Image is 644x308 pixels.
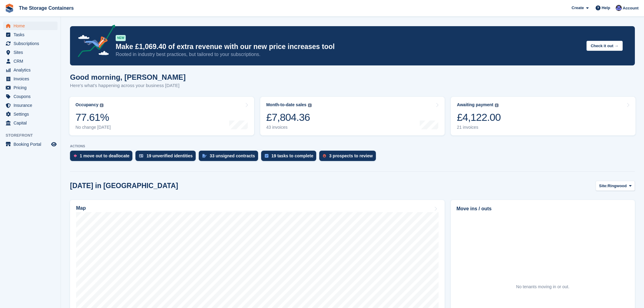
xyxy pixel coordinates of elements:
[116,42,582,51] p: Make £1,069.40 of extra revenue with our new price increases tool
[75,102,98,107] div: Occupancy
[80,153,129,158] div: 1 move out to deallocate
[623,5,639,11] span: Account
[70,73,186,81] h1: Good morning, [PERSON_NAME]
[266,125,312,130] div: 43 invoices
[116,35,126,41] div: NEW
[13,22,50,30] span: Home
[265,154,268,158] img: task-75834270c22a3079a89374b754ae025e5fb1db73e45f91037f5363f120a921f8.svg
[13,48,50,57] span: Sites
[602,5,610,11] span: Help
[13,66,50,74] span: Analytics
[572,5,584,11] span: Create
[70,82,186,89] p: Here's what's happening across your business [DATE]
[13,110,50,118] span: Settings
[13,119,50,127] span: Capital
[3,30,58,39] a: menu
[70,182,178,190] h2: [DATE] in [GEOGRAPHIC_DATA]
[13,30,50,39] span: Tasks
[323,154,326,158] img: prospect-51fa495bee0391a8d652442698ab0144808aea92771e9ea1ae160a38d050c398.svg
[3,83,58,92] a: menu
[100,103,103,107] img: icon-info-grey-7440780725fd019a000dd9b08b2336e03edf1995a4989e88bcd33f0948082b44.svg
[319,151,379,164] a: 3 prospects to review
[5,132,61,138] span: Storefront
[586,41,623,51] button: Check it out →
[3,140,58,149] a: menu
[116,51,582,58] p: Rooted in industry best practices, but tailored to your subscriptions.
[13,39,50,48] span: Subscriptions
[73,25,115,59] img: price-adjustments-announcement-icon-8257ccfd72463d97f412b2fc003d46551f7dbcb40ab6d574587a9cd5c0d94...
[202,154,207,158] img: contract_signature_icon-13c848040528278c33f63329250d36e43548de30e8caae1d1a13099fd9432cc5.svg
[3,57,58,65] a: menu
[3,110,58,118] a: menu
[495,103,499,107] img: icon-info-grey-7440780725fd019a000dd9b08b2336e03edf1995a4989e88bcd33f0948082b44.svg
[70,144,635,148] p: ACTIONS
[13,92,50,101] span: Coupons
[3,48,58,57] a: menu
[13,140,50,149] span: Booking Portal
[3,92,58,101] a: menu
[457,111,501,124] div: £4,122.00
[457,125,501,130] div: 21 invoices
[3,101,58,110] a: menu
[76,205,86,211] h2: Map
[69,97,254,135] a: Occupancy 77.61% No change [DATE]
[74,154,77,158] img: move_outs_to_deallocate_icon-f764333ba52eb49d3ac5e1228854f67142a1ed5810a6f6cc68b1a99e826820c5.svg
[271,153,313,158] div: 19 tasks to complete
[146,153,193,158] div: 19 unverified identities
[3,39,58,48] a: menu
[3,66,58,74] a: menu
[599,183,607,189] span: Site:
[75,125,111,130] div: No change [DATE]
[3,119,58,127] a: menu
[329,153,373,158] div: 3 prospects to review
[596,181,635,191] button: Site: Ringwood
[3,75,58,83] a: menu
[308,103,312,107] img: icon-info-grey-7440780725fd019a000dd9b08b2336e03edf1995a4989e88bcd33f0948082b44.svg
[13,57,50,65] span: CRM
[516,284,569,290] div: No tenants moving in or out.
[260,97,445,135] a: Month-to-date sales £7,804.36 43 invoices
[13,75,50,83] span: Invoices
[266,102,306,107] div: Month-to-date sales
[457,102,493,107] div: Awaiting payment
[5,4,14,13] img: stora-icon-8386f47178a22dfd0bd8f6a31ec36ba5ce8667c1dd55bd0f319d3a0aa187defe.svg
[135,151,199,164] a: 19 unverified identities
[16,3,76,13] a: The Storage Containers
[70,151,135,164] a: 1 move out to deallocate
[616,5,622,11] img: Dan Excell
[261,151,320,164] a: 19 tasks to complete
[266,111,312,124] div: £7,804.36
[50,141,58,148] a: Preview store
[210,153,255,158] div: 33 unsigned contracts
[607,183,627,189] span: Ringwood
[75,111,111,124] div: 77.61%
[139,154,143,158] img: verify_identity-adf6edd0f0f0b5bbfe63781bf79b02c33cf7c696d77639b501bdc392416b5a36.svg
[13,101,50,110] span: Insurance
[457,205,629,212] h2: Move ins / outs
[13,83,50,92] span: Pricing
[451,97,635,135] a: Awaiting payment £4,122.00 21 invoices
[199,151,261,164] a: 33 unsigned contracts
[3,22,58,30] a: menu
